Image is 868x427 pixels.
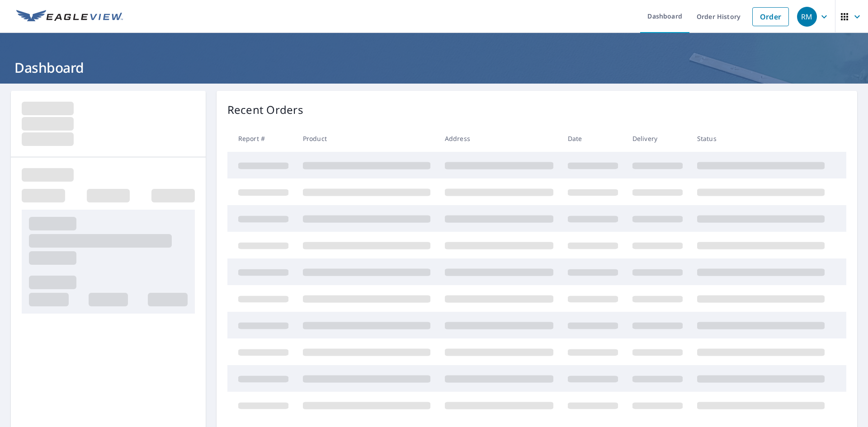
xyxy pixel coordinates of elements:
img: EV Logo [16,10,123,23]
th: Status [690,125,832,152]
h1: Dashboard [11,58,857,77]
a: Order [752,7,789,26]
div: RM [797,7,817,27]
p: Recent Orders [227,102,303,118]
th: Address [438,125,561,152]
th: Product [296,125,438,152]
th: Delivery [625,125,690,152]
th: Date [561,125,625,152]
th: Report # [227,125,296,152]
